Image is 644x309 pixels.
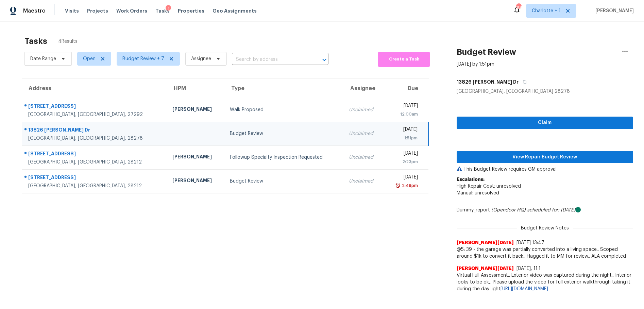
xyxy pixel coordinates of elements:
[390,150,418,158] div: [DATE]
[349,178,378,185] div: Unclaimed
[213,7,257,14] span: Geo Assignments
[390,102,418,111] div: [DATE]
[390,135,418,141] div: 1:51pm
[457,151,633,164] button: View Repair Budget Review
[519,76,528,88] button: Copy Address
[28,150,162,159] div: [STREET_ADDRESS]
[83,55,96,62] span: Open
[527,208,575,212] i: scheduled for: [DATE]
[65,7,79,14] span: Visits
[457,191,499,195] span: Manual: unresolved
[457,177,485,182] b: Escalations:
[457,79,519,85] h5: 13826 [PERSON_NAME] Dr
[230,178,338,185] div: Budget Review
[87,7,108,14] span: Projects
[230,130,338,137] div: Budget Review
[24,38,47,45] h2: Tasks
[230,106,338,113] div: Walk Proposed
[457,49,516,55] h2: Budget Review
[172,177,219,186] div: [PERSON_NAME]
[28,135,162,142] div: [GEOGRAPHIC_DATA], [GEOGRAPHIC_DATA], 28278
[349,130,378,137] div: Unclaimed
[517,225,573,231] span: Budget Review Notes
[501,287,548,291] a: [URL][DOMAIN_NAME]
[28,126,162,135] div: 13826 [PERSON_NAME] Dr
[28,103,162,111] div: [STREET_ADDRESS]
[491,208,526,212] i: (Opendoor HQ)
[457,166,633,173] p: This Budget Review requires GM approval
[516,240,544,245] span: [DATE] 13:47
[390,126,418,135] div: [DATE]
[457,272,633,292] span: Virtual Full Assessment.. Exterior video was captured during the night.. Interior looks to be ok,...
[516,266,541,271] span: [DATE], 11:1
[457,246,633,260] span: @5: 39 - the garage was partially converted into a living space.. Scoped around $1k to convert it...
[28,111,162,118] div: [GEOGRAPHIC_DATA], [GEOGRAPHIC_DATA], 27292
[30,55,56,62] span: Date Range
[232,54,309,65] input: Search by address
[457,239,514,246] span: [PERSON_NAME][DATE]
[343,79,384,98] th: Assignee
[22,79,167,98] th: Address
[349,106,378,113] div: Unclaimed
[58,38,78,45] span: 4 Results
[28,174,162,183] div: [STREET_ADDRESS]
[230,154,338,161] div: Followup Specialty Inspection Requested
[516,4,521,11] div: 102
[462,153,628,161] span: View Repair Budget Review
[390,158,418,165] div: 2:23pm
[457,207,633,213] div: Dummy_report
[378,52,430,67] button: Create a Task
[224,79,343,98] th: Type
[390,111,418,118] div: 12:00am
[457,265,514,272] span: [PERSON_NAME][DATE]
[28,159,162,166] div: [GEOGRAPHIC_DATA], [GEOGRAPHIC_DATA], 28212
[166,5,171,12] div: 1
[457,117,633,129] button: Claim
[532,7,561,14] span: Charlotte + 1
[457,88,633,95] div: [GEOGRAPHIC_DATA], [GEOGRAPHIC_DATA] 28278
[178,7,204,14] span: Properties
[457,184,521,189] span: High Repair Cost: unresolved
[116,7,147,14] span: Work Orders
[593,7,634,14] span: [PERSON_NAME]
[349,154,378,161] div: Unclaimed
[401,182,418,189] div: 2:48pm
[23,7,46,14] span: Maestro
[167,79,225,98] th: HPM
[172,106,219,114] div: [PERSON_NAME]
[395,182,401,189] img: Overdue Alarm Icon
[462,119,628,127] span: Claim
[382,55,426,63] span: Create a Task
[172,153,219,162] div: [PERSON_NAME]
[320,55,329,65] button: Open
[122,55,164,62] span: Budget Review + 7
[384,79,429,98] th: Due
[457,61,494,68] div: [DATE] by 1:51pm
[28,183,162,189] div: [GEOGRAPHIC_DATA], [GEOGRAPHIC_DATA], 28212
[390,174,418,182] div: [DATE]
[155,8,170,13] span: Tasks
[191,55,211,62] span: Assignee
